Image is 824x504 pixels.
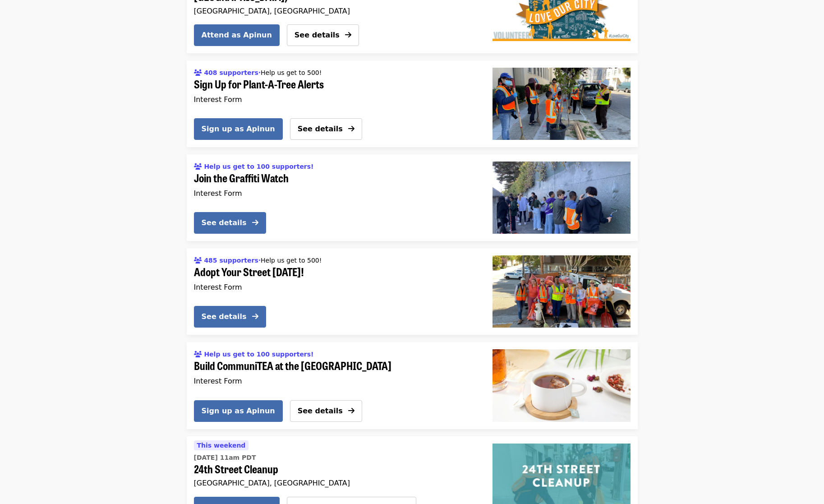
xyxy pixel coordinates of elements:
span: Sign up as Apinun [202,124,275,134]
a: See details for "Build CommuniTEA at the Street Tree Nursery" [194,346,471,390]
div: See details [202,311,247,322]
button: See details [194,306,266,328]
button: Sign up as Apinun [194,118,283,140]
span: Help us get to 100 supporters! [204,163,313,170]
div: [GEOGRAPHIC_DATA], [GEOGRAPHIC_DATA] [194,479,471,487]
span: See details [298,125,343,133]
i: users icon [194,163,202,171]
img: Build CommuniTEA at the Street Tree Nursery organized by SF Public Works [493,349,631,421]
span: 408 supporters [204,69,258,76]
a: Sign Up for Plant-A-Tree Alerts [485,60,638,147]
span: See details [298,407,343,415]
i: arrow-right icon [345,31,351,39]
a: See details for "24th Street Cleanup" [194,440,471,490]
i: users icon [194,257,202,264]
span: Interest Form [194,283,242,291]
span: Sign up as Apinun [202,406,275,416]
a: Build CommuniTEA at the Street Tree Nursery [485,342,638,429]
span: Interest Form [194,95,242,104]
button: See details [290,400,362,422]
i: users icon [194,351,202,358]
img: Sign Up for Plant-A-Tree Alerts organized by SF Public Works [493,68,631,140]
span: This weekend [197,442,246,449]
div: · [194,254,322,265]
a: See details for "Adopt Your Street Today!" [187,248,638,335]
span: See details [295,31,340,39]
span: Attend as Apinun [202,30,272,41]
div: · [194,66,322,78]
span: Join the Graffiti Watch [194,171,478,185]
button: See details [290,118,362,140]
span: Interest Form [194,189,242,198]
span: 24th Street Cleanup [194,462,471,476]
button: Attend as Apinun [194,24,280,46]
div: [GEOGRAPHIC_DATA], [GEOGRAPHIC_DATA] [194,7,471,15]
span: Build CommuniTEA at the [GEOGRAPHIC_DATA] [194,359,471,372]
i: arrow-right icon [252,312,258,321]
span: Help us get to 100 supporters! [204,351,313,358]
time: [DATE] 11am PDT [194,453,256,462]
span: Help us get to 500! [261,257,322,264]
i: arrow-right icon [348,125,354,133]
i: arrow-right icon [348,407,354,415]
button: See details [194,212,266,234]
span: 485 supporters [204,257,258,264]
a: See details for "Join the Graffiti Watch" [187,154,638,241]
a: See details for "Sign Up for Plant-A-Tree Alerts" [194,64,471,109]
span: Help us get to 500! [261,69,322,76]
i: arrow-right icon [252,218,258,227]
img: Adopt Your Street Today! organized by SF Public Works [493,255,631,328]
i: users icon [194,69,202,77]
img: Join the Graffiti Watch organized by SF Public Works [493,162,631,234]
span: Sign Up for Plant-A-Tree Alerts [194,78,471,91]
button: See details [287,24,359,46]
button: Sign up as Apinun [194,400,283,422]
div: See details [202,217,247,228]
span: Interest Form [194,377,242,385]
span: Adopt Your Street [DATE]! [194,265,478,278]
